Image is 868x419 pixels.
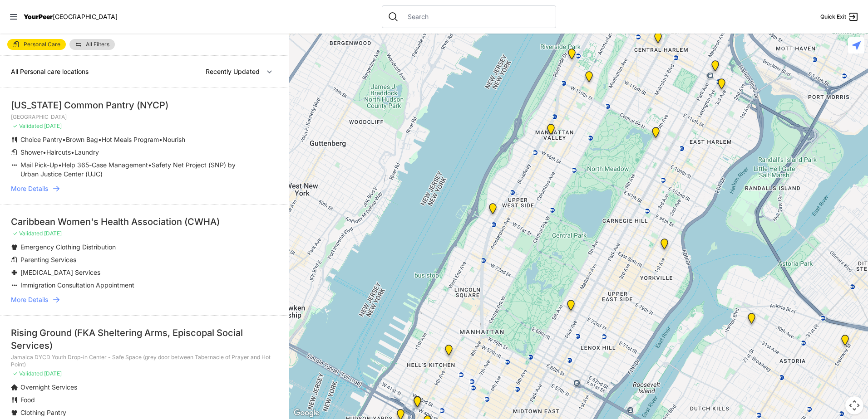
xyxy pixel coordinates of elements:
[291,407,321,419] a: Open this area in Google Maps (opens a new window)
[583,71,595,86] div: The Cathedral Church of St. John the Divine
[291,407,321,419] img: Google
[11,295,278,304] a: More Details
[20,136,62,143] span: Choice Pantry
[58,161,62,169] span: •
[845,396,863,414] button: Map camera controls
[20,161,58,169] span: Mail Pick-Up
[13,370,43,377] span: ✓ Validated
[545,124,557,138] div: Manhattan
[11,354,278,368] p: Jamaica DYCD Youth Drop-in Center - Safe Space (grey door between Tabernacle of Prayer and Hot Po...
[44,230,62,237] span: [DATE]
[402,12,550,21] input: Search
[20,148,43,156] span: Shower
[11,184,278,193] a: More Details
[159,136,163,143] span: •
[20,281,134,289] span: Immigration Consultation Appointment
[11,68,89,75] span: All Personal care locations
[20,409,66,416] span: Clothing Pantry
[565,300,577,314] div: Manhattan
[24,13,53,20] span: YourPeer
[20,383,77,391] span: Overnight Services
[163,136,185,143] span: Nourish
[86,42,109,47] span: All Filters
[66,136,98,143] span: Brown Bag
[69,39,115,50] a: All Filters
[13,122,43,129] span: ✓ Validated
[412,396,423,411] div: Metro Baptist Church
[44,122,62,129] span: [DATE]
[20,256,76,263] span: Parenting Services
[24,42,60,47] span: Personal Care
[43,148,46,156] span: •
[24,14,118,19] a: YourPeer[GEOGRAPHIC_DATA]
[11,326,278,352] div: Rising Ground (FKA Sheltering Arms, Episcopal Social Services)
[13,230,43,237] span: ✓ Validated
[487,203,498,218] div: Pathways Adult Drop-In Program
[53,13,118,20] span: [GEOGRAPHIC_DATA]
[74,148,99,156] span: Laundry
[11,99,278,112] div: [US_STATE] Common Pantry (NYCP)
[148,161,152,169] span: •
[820,13,846,20] span: Quick Exit
[20,243,116,251] span: Emergency Clothing Distribution
[710,60,721,75] div: East Harlem Drop-in Center
[443,345,454,359] div: 9th Avenue Drop-in Center
[650,127,661,141] div: Manhattan
[820,11,859,22] a: Quick Exit
[11,113,278,121] p: [GEOGRAPHIC_DATA]
[20,268,100,276] span: [MEDICAL_DATA] Services
[20,396,35,404] span: Food
[7,39,66,50] a: Personal Care
[11,295,48,304] span: More Details
[659,239,670,253] div: Avenue Church
[11,184,48,193] span: More Details
[46,148,71,156] span: Haircuts
[62,136,66,143] span: •
[44,370,62,377] span: [DATE]
[98,136,102,143] span: •
[71,148,74,156] span: •
[652,32,664,47] div: Uptown/Harlem DYCD Youth Drop-in Center
[716,78,727,93] div: Main Location
[62,161,148,169] span: Help 365-Case Management
[102,136,159,143] span: Hot Meals Program
[11,215,278,228] div: Caribbean Women's Health Association (CWHA)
